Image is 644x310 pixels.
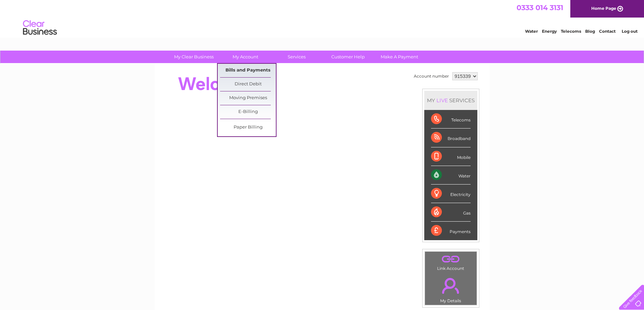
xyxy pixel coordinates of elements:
[23,18,57,38] img: logo.png
[220,91,276,105] a: Moving Premises
[425,251,477,273] td: Link Account
[424,91,477,110] div: MY SERVICES
[431,222,471,240] div: Payments
[412,71,451,82] td: Account number
[166,51,222,63] a: My Clear Business
[220,105,276,119] a: E-Billing
[525,29,538,34] a: Water
[431,129,471,147] div: Broadband
[431,203,471,222] div: Gas
[163,4,482,33] div: Clear Business is a trading name of Verastar Limited (registered in [GEOGRAPHIC_DATA] No. 3667643...
[431,110,471,129] div: Telecoms
[431,147,471,166] div: Mobile
[220,121,276,134] a: Paper Billing
[585,29,595,34] a: Blog
[431,185,471,203] div: Electricity
[217,51,273,63] a: My Account
[372,51,427,63] a: Make A Payment
[599,29,616,34] a: Contact
[542,29,557,34] a: Energy
[220,78,276,91] a: Direct Debit
[561,29,581,34] a: Telecoms
[431,166,471,185] div: Water
[435,97,449,104] div: LIVE
[517,3,563,12] a: 0333 014 3131
[269,51,325,63] a: Services
[220,64,276,77] a: Bills and Payments
[425,272,477,305] td: My Details
[320,51,376,63] a: Customer Help
[427,253,475,265] a: .
[622,29,638,34] a: Log out
[427,274,475,298] a: .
